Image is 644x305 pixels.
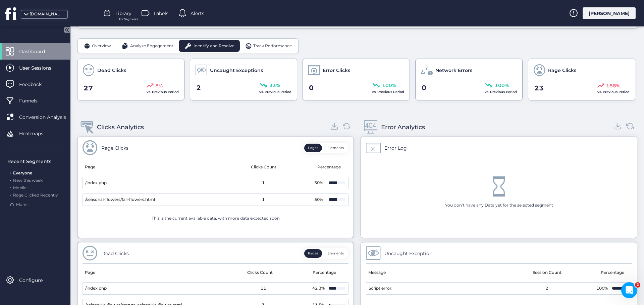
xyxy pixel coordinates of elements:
[384,250,432,257] div: Uncaught Exception
[101,144,128,152] div: Rage Clicks
[213,263,307,282] mat-header-cell: Clicks Count
[606,82,620,89] span: 188%
[97,67,126,74] span: Dead Clicks
[499,263,595,282] mat-header-cell: Session Count
[13,178,43,183] span: New this week
[85,285,107,292] span: /index.php
[595,263,632,282] mat-header-cell: Percentage
[384,144,407,152] div: Error Log
[548,67,576,74] span: Rage Clicks
[583,7,636,19] div: [PERSON_NAME]
[30,11,63,17] div: [DOMAIN_NAME]
[92,43,111,49] span: Overview
[253,43,292,49] span: Track Performance
[194,43,234,49] span: Identify and Resolve
[304,144,322,152] button: Pages
[312,158,348,177] mat-header-cell: Percentage
[369,285,392,292] span: Script error.
[545,285,548,292] span: 2
[262,197,265,203] span: 1
[366,263,499,282] mat-header-cell: Message
[19,130,53,137] span: Heatmaps
[147,90,179,94] span: vs. Previous Period
[130,43,173,49] span: Analyze Engagement
[485,90,517,94] span: vs. Previous Period
[372,90,404,94] span: vs. Previous Period
[19,48,55,55] span: Dashboard
[381,123,425,132] div: Error Analytics
[10,191,11,198] span: .
[422,83,426,93] span: 0
[312,285,325,292] div: 42.3%
[10,169,11,175] span: .
[196,83,201,93] span: 2
[16,202,31,208] span: More ...
[324,144,347,152] button: Elements
[155,82,163,89] span: 8%
[7,158,66,165] div: Recent Segments
[13,185,26,190] span: Mobile
[19,277,53,284] span: Configure
[152,215,280,222] div: This is the current available data, with more data expected soon
[19,81,52,88] span: Feedback
[445,202,553,209] div: You don’t have any Data yet for the selected segment
[83,263,213,282] mat-header-cell: Page
[597,90,630,94] span: vs. Previous Period
[119,17,138,21] span: For Segments
[19,97,48,104] span: Funnels
[323,67,350,74] span: Error Clicks
[10,176,11,183] span: .
[269,82,280,89] span: 33%
[19,113,76,121] span: Conversion Analysis
[309,83,314,93] span: 0
[259,90,291,94] span: vs. Previous Period
[115,10,131,17] span: Library
[324,249,347,258] button: Elements
[216,158,312,177] mat-header-cell: Clicks Count
[435,67,472,74] span: Network Errors
[304,249,322,258] button: Pages
[97,123,144,132] div: Clicks Analytics
[534,83,544,93] span: 23
[13,170,32,175] span: Everyone
[84,83,93,93] span: 27
[312,180,325,186] div: 50%
[635,282,640,288] span: 2
[312,197,325,203] div: 50%
[595,285,609,292] div: 100%
[210,67,263,74] span: Uncaught Exceptions
[307,263,344,282] mat-header-cell: Percentage
[495,82,509,89] span: 100%
[154,10,168,17] span: Labels
[101,250,129,257] div: Dead Clicks
[85,197,155,203] span: /seasonal-flowers/fall-flowers.html
[382,82,396,89] span: 100%
[85,180,107,186] span: /index.php
[83,158,216,177] mat-header-cell: Page
[10,184,11,190] span: .
[191,10,204,17] span: Alerts
[621,282,637,298] iframe: Intercom live chat
[13,193,58,198] span: Rage Clicked Recently
[19,64,61,72] span: User Sessions
[261,285,266,292] span: 11
[262,180,265,186] span: 1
